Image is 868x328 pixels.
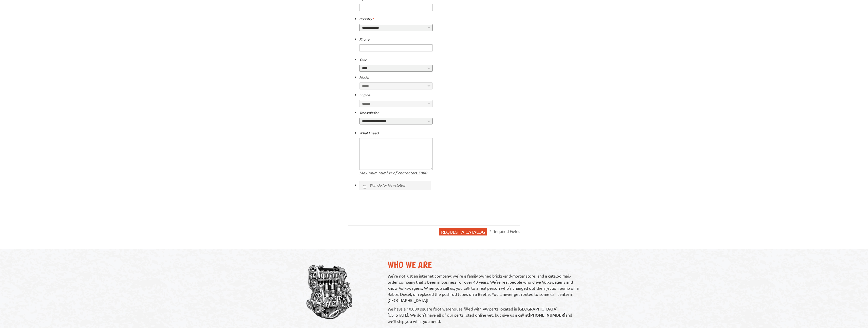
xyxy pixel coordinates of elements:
[418,170,427,175] strong: 5000
[359,16,374,22] label: Country
[359,201,436,221] iframe: reCAPTCHA
[359,75,369,81] label: Model
[439,228,487,235] button: Request a catalog
[489,228,520,234] p: * Required Fields
[359,170,433,176] p: Maximum number of characters:
[529,312,565,318] strong: [PHONE_NUMBER]
[359,110,379,116] label: Transmission
[359,92,370,98] label: Engine
[388,259,581,270] h2: Who We Are
[388,273,581,303] p: We're not just an internet company; we're a family owned bricks-and-mortar store, and a catalog m...
[388,306,581,324] p: We have a 10,000 square foot warehouse filled with VW parts located in [GEOGRAPHIC_DATA], [US_STA...
[359,37,369,43] label: Phone
[359,181,431,190] label: Sign Up for Newsletter
[359,130,379,136] label: What I need
[359,57,366,63] label: Year
[441,229,485,234] span: Request a catalog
